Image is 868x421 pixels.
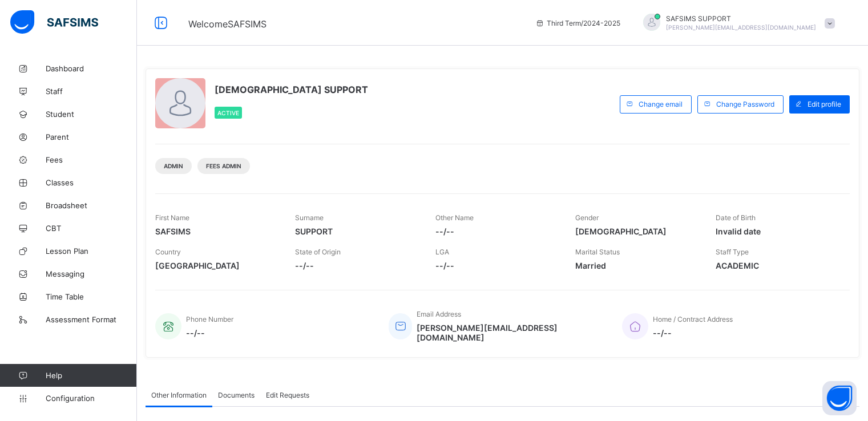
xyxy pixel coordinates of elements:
[435,261,558,270] span: --/--
[46,292,137,301] span: Time Table
[155,248,181,256] span: Country
[632,14,841,33] div: SAFSIMSSUPPORT
[716,213,756,222] span: Date of Birth
[716,248,749,256] span: Staff Type
[435,248,449,256] span: LGA
[575,226,698,236] span: [DEMOGRAPHIC_DATA]
[653,315,733,323] span: Home / Contract Address
[716,100,774,108] span: Change Password
[639,100,683,108] span: Change email
[266,391,309,399] span: Edit Requests
[186,315,233,323] span: Phone Number
[535,19,620,27] span: session/term information
[46,201,137,210] span: Broadsheet
[46,394,136,403] span: Configuration
[155,261,278,270] span: [GEOGRAPHIC_DATA]
[295,248,341,256] span: State of Origin
[716,261,838,270] span: ACADEMIC
[46,269,137,278] span: Messaging
[822,381,857,415] button: Open asap
[295,213,324,222] span: Surname
[46,315,137,324] span: Assessment Format
[295,261,418,270] span: --/--
[435,226,558,236] span: --/--
[10,10,98,34] img: safsims
[218,391,255,399] span: Documents
[653,328,733,338] span: --/--
[46,155,137,164] span: Fees
[46,87,137,96] span: Staff
[188,18,267,30] span: Welcome SAFSIMS
[217,110,239,116] span: Active
[575,248,620,256] span: Marital Status
[155,213,189,222] span: First Name
[46,64,137,73] span: Dashboard
[164,163,183,169] span: Admin
[46,110,137,119] span: Student
[155,226,278,236] span: SAFSIMS
[666,14,816,23] span: SAFSIMS SUPPORT
[215,84,368,95] span: [DEMOGRAPHIC_DATA] SUPPORT
[435,213,474,222] span: Other Name
[666,24,816,31] span: [PERSON_NAME][EMAIL_ADDRESS][DOMAIN_NAME]
[575,213,599,222] span: Gender
[417,323,605,342] span: [PERSON_NAME][EMAIL_ADDRESS][DOMAIN_NAME]
[46,371,136,380] span: Help
[575,261,698,270] span: Married
[186,328,233,338] span: --/--
[417,310,461,318] span: Email Address
[716,226,838,236] span: Invalid date
[46,132,137,141] span: Parent
[46,246,137,256] span: Lesson Plan
[46,178,137,187] span: Classes
[808,100,841,108] span: Edit profile
[295,226,418,236] span: SUPPORT
[151,391,207,399] span: Other Information
[206,163,241,169] span: Fees Admin
[46,224,137,233] span: CBT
